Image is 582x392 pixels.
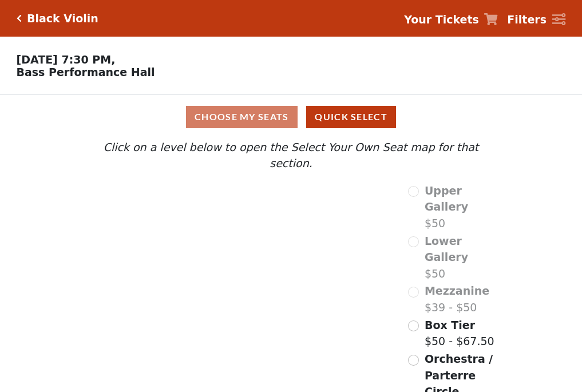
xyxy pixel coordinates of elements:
a: Your Tickets [404,11,498,28]
path: Upper Gallery - Seats Available: 0 [136,188,264,219]
span: Box Tier [425,319,475,331]
p: Click on a level below to open the Select Your Own Seat map for that section. [81,139,501,172]
span: Upper Gallery [425,184,468,213]
strong: Filters [507,13,547,26]
path: Lower Gallery - Seats Available: 0 [146,213,282,256]
span: Lower Gallery [425,235,468,264]
a: Click here to go back to filters [17,14,22,22]
span: Mezzanine [425,284,489,297]
label: $50 - $67.50 [425,317,494,350]
h5: Black Violin [27,12,98,25]
label: $50 [425,233,501,282]
button: Quick Select [306,106,396,128]
label: $50 [425,183,501,232]
strong: Your Tickets [404,13,479,26]
path: Orchestra / Parterre Circle - Seats Available: 625 [207,295,337,373]
label: $39 - $50 [425,283,489,315]
a: Filters [507,11,565,28]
